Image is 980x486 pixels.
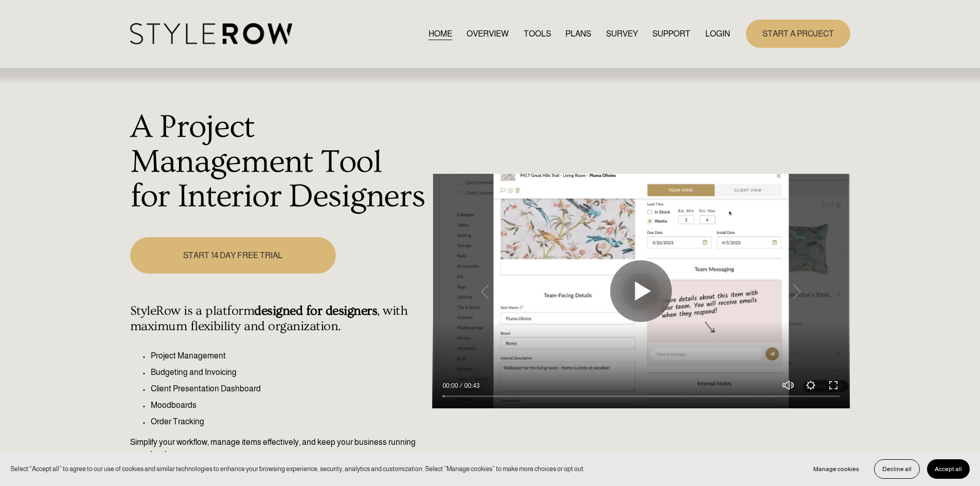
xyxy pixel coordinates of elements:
[151,399,427,411] p: Moodboards
[442,381,460,391] div: Current time
[130,436,427,461] p: Simplify your workflow, manage items effectively, and keep your business running seamlessly.
[524,27,551,41] a: TOOLS
[610,260,672,322] button: Play
[806,459,867,479] button: Manage cookies
[460,381,482,391] div: Duration
[882,465,912,473] span: Decline all
[151,416,427,428] p: Order Tracking
[442,393,840,400] input: Seek
[652,27,690,41] a: folder dropdown
[151,350,427,362] p: Project Management
[652,28,690,40] span: SUPPORT
[130,23,292,44] img: StyleRow
[606,27,638,41] a: SURVEY
[151,383,427,395] p: Client Presentation Dashboard
[705,27,730,41] a: LOGIN
[467,27,509,41] a: OVERVIEW
[746,20,850,48] a: START A PROJECT
[565,27,591,41] a: PLANS
[130,110,427,214] h1: A Project Management Tool for Interior Designers
[935,465,962,473] span: Accept all
[874,459,920,479] button: Decline all
[130,237,336,274] a: START 14 DAY FREE TRIAL
[254,303,377,318] strong: designed for designers
[130,303,427,334] h4: StyleRow is a platform , with maximum flexibility and organization.
[10,464,585,474] p: Select “Accept all” to agree to our use of cookies and similar technologies to enhance your brows...
[927,459,970,479] button: Accept all
[813,465,859,473] span: Manage cookies
[429,27,452,41] a: HOME
[151,366,427,379] p: Budgeting and Invoicing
